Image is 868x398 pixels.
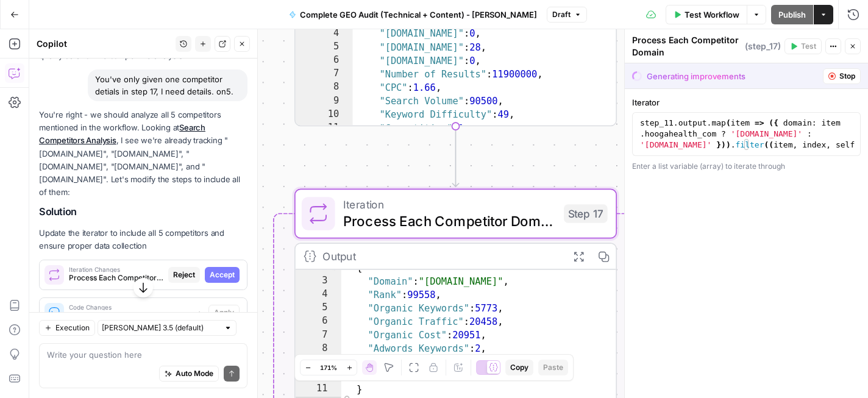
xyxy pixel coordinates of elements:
[543,362,563,373] span: Paste
[322,248,560,265] div: Output
[88,69,247,101] div: You've only given one competitor detials in step 17, I need details. on5.
[296,288,341,302] div: 4
[771,5,813,24] button: Publish
[296,316,341,329] div: 6
[745,40,781,52] span: ( step_17 )
[208,305,240,321] button: Apply
[296,82,353,95] div: 8
[39,206,247,218] h2: Solution
[296,54,353,68] div: 6
[296,108,353,122] div: 10
[632,96,861,108] label: Iterator
[666,5,747,24] button: Test Workflow
[69,266,163,272] span: Iteration Changes
[510,362,528,373] span: Copy
[452,126,458,187] g: Edge from step_11 to step_17
[778,9,806,21] span: Publish
[69,310,204,321] span: Combine Competitor Metrics (step_19)
[538,360,568,375] button: Paste
[210,269,235,280] span: Accept
[685,9,739,21] span: Test Workflow
[296,41,353,54] div: 5
[39,108,247,199] p: You're right - we should analyze all 5 competitors mentioned in the workflow. Looking at , I see ...
[296,302,341,316] div: 5
[282,5,544,24] button: Complete GEO Audit (Technical + Content) - [PERSON_NAME]
[296,275,341,288] div: 3
[547,7,587,23] button: Draft
[343,210,555,231] span: Process Each Competitor Domain
[505,360,533,375] button: Copy
[300,9,537,21] span: Complete GEO Audit (Technical + Content) - [PERSON_NAME]
[823,68,861,84] button: Stop
[173,269,195,280] span: Reject
[296,122,353,135] div: 11
[205,267,240,283] button: Accept
[39,227,247,252] p: Update the iterator to include all 5 competitors and ensure proper data collection
[296,383,341,397] div: 11
[296,329,341,343] div: 7
[632,34,781,59] div: Process Each Competitor Domain
[564,204,608,223] div: Step 17
[647,70,745,82] div: Generating improvements
[296,27,353,41] div: 4
[168,267,200,283] button: Reject
[69,304,204,310] span: Code Changes
[296,68,353,82] div: 7
[784,38,822,54] button: Test
[176,368,213,379] span: Auto Mode
[102,322,219,334] input: Claude Sonnet 3.5 (default)
[296,343,341,356] div: 8
[39,320,95,336] button: Execution
[69,272,163,283] span: Process Each Competitor Domain (step_17)
[159,366,219,382] button: Auto Mode
[296,95,353,108] div: 9
[343,196,555,212] span: Iteration
[632,161,861,172] div: Enter a list variable (array) to iterate through
[839,71,855,82] span: Stop
[55,322,90,333] span: Execution
[214,307,234,318] span: Apply
[552,9,571,20] span: Draft
[801,41,816,52] span: Test
[37,38,172,50] div: Copilot
[320,363,337,372] span: 171%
